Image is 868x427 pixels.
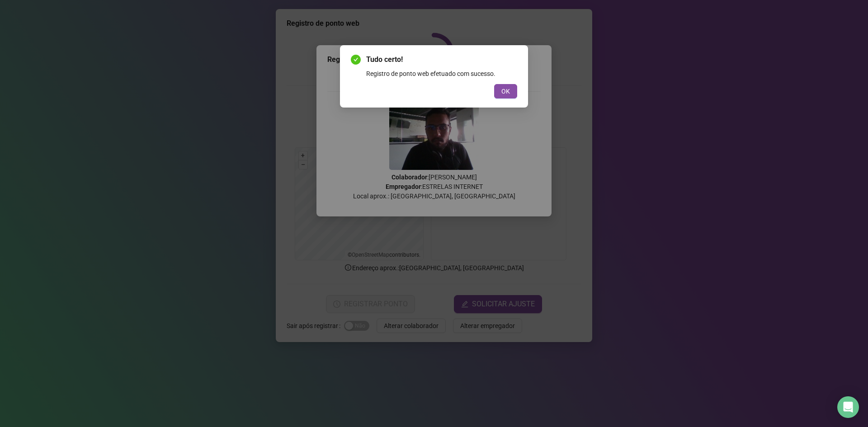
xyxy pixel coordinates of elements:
div: Registro de ponto web efetuado com sucesso. [366,69,517,79]
div: Open Intercom Messenger [837,396,859,418]
span: check-circle [351,55,361,65]
span: OK [501,86,510,96]
span: Tudo certo! [366,54,517,65]
button: OK [494,84,517,99]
